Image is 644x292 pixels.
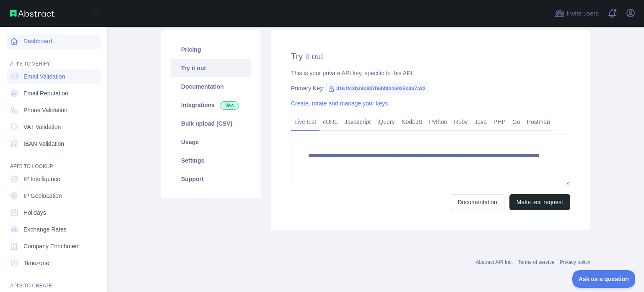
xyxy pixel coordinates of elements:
span: Email Reputation [23,89,68,97]
span: 4161fc3b24b847b5bf4bc6925b4b7a32 [325,82,429,95]
span: VAT Validation [23,123,61,131]
div: API'S TO LOOKUP [7,153,101,170]
img: Abstract API [10,10,55,17]
a: Postman [524,115,553,129]
a: Timezone [7,255,101,271]
a: VAT Validation [7,119,101,134]
button: Invite users [553,7,600,20]
a: Create, rotate and manage your keys [291,100,388,107]
a: Java [471,115,491,129]
a: Company Enrichment [7,239,101,254]
span: IP Geolocation [23,192,62,200]
button: Make test request [509,194,570,210]
a: Usage [171,133,251,151]
a: Exchange Rates [7,222,101,237]
a: Documentation [171,77,251,96]
a: Privacy policy [560,259,590,265]
a: Email Validation [7,69,101,84]
span: Company Enrichment [23,242,80,250]
span: New [220,101,239,110]
a: Javascript [341,115,374,129]
span: Timezone [23,259,49,267]
a: Documentation [451,194,504,210]
a: Python [426,115,451,129]
a: NodeJS [398,115,426,129]
span: IBAN Validation [23,139,64,148]
a: Settings [171,151,251,170]
a: Dashboard [7,34,101,49]
a: Pricing [171,40,251,59]
a: Ruby [451,115,471,129]
a: Bulk upload (CSV) [171,114,251,133]
iframe: Toggle Customer Support [572,270,636,288]
span: Exchange Rates [23,225,67,234]
a: IBAN Validation [7,136,101,151]
a: PHP [490,115,509,129]
a: cURL [319,115,341,129]
a: Support [171,170,251,188]
div: API'S TO VERIFY [7,50,101,67]
span: Invite users [566,9,599,18]
div: Primary Key: [291,84,570,92]
div: API'S TO CREATE [7,272,101,289]
a: jQuery [374,115,398,129]
a: IP Intelligence [7,171,101,187]
a: Live test [291,115,319,129]
div: This is your private API key, specific to this API. [291,69,570,77]
a: IP Geolocation [7,188,101,203]
a: Try it out [171,59,251,77]
h2: Try it out [291,50,570,62]
a: Terms of service [518,259,554,265]
a: Email Reputation [7,86,101,101]
span: IP Intelligence [23,175,60,183]
a: Integrations New [171,96,251,114]
a: Holidays [7,205,101,220]
span: Phone Validation [23,106,68,114]
a: Go [509,115,524,129]
a: Abstract API Inc. [476,259,513,265]
span: Holidays [23,208,46,217]
span: Email Validation [23,72,65,81]
a: Phone Validation [7,103,101,118]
